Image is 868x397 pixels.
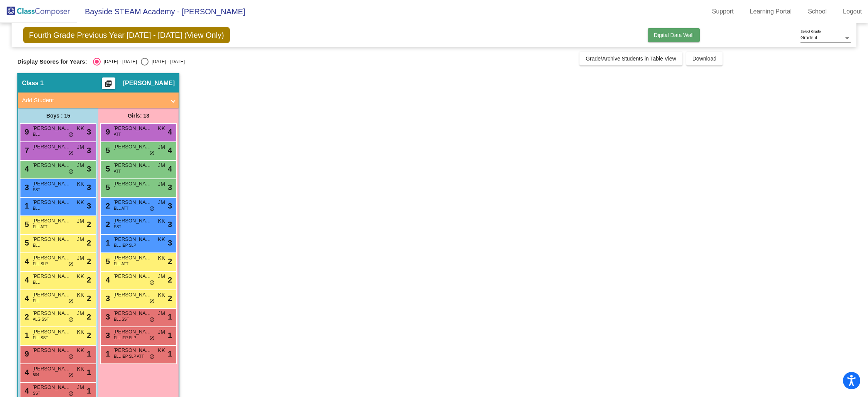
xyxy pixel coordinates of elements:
[23,276,29,284] span: 4
[32,254,71,262] span: [PERSON_NAME]
[113,198,152,206] span: [PERSON_NAME]
[113,254,152,262] span: [PERSON_NAME]
[113,217,152,225] span: [PERSON_NAME]
[77,198,84,207] span: KK
[586,56,676,62] span: Grade/Archive Students in Table View
[113,236,152,243] span: [PERSON_NAME]
[158,236,165,244] span: KK
[77,328,84,336] span: KK
[32,291,71,299] span: [PERSON_NAME]
[22,79,44,87] span: Class 1
[87,311,91,323] span: 2
[68,261,74,267] span: do_not_disturb_alt
[113,310,152,317] span: [PERSON_NAME]
[114,205,128,211] span: ELL ATT
[68,132,74,138] span: do_not_disturb_alt
[23,257,29,266] span: 4
[32,143,71,151] span: [PERSON_NAME]
[114,335,136,341] span: ELL IEP SLP
[104,294,110,303] span: 3
[32,198,71,206] span: [PERSON_NAME]
[23,387,29,395] span: 4
[168,219,172,230] span: 3
[168,163,172,175] span: 4
[800,35,817,40] span: Grade 4
[23,146,29,155] span: 7
[104,239,110,247] span: 1
[87,182,91,193] span: 3
[23,350,29,358] span: 9
[168,311,172,323] span: 1
[104,128,110,136] span: 9
[18,93,179,108] mat-expansion-panel-header: Add Student
[114,242,136,248] span: ELL IEP SLP
[77,236,84,244] span: JM
[87,200,91,212] span: 3
[32,365,71,373] span: [PERSON_NAME]
[87,348,91,360] span: 1
[22,96,165,105] mat-panel-title: Add Student
[158,310,165,318] span: JM
[168,126,172,138] span: 4
[68,317,74,323] span: do_not_disturb_alt
[104,165,110,173] span: 5
[68,150,74,156] span: do_not_disturb_alt
[706,5,740,18] a: Support
[158,347,165,355] span: KK
[158,180,165,188] span: JM
[23,183,29,192] span: 3
[113,328,152,336] span: [PERSON_NAME]
[104,276,110,284] span: 4
[158,273,165,281] span: JM
[33,390,40,396] span: SST
[77,143,84,151] span: JM
[32,328,71,336] span: [PERSON_NAME]
[158,291,165,299] span: KK
[23,202,29,210] span: 1
[168,274,172,286] span: 2
[149,354,155,360] span: do_not_disturb_alt
[104,80,113,91] mat-icon: picture_as_pdf
[33,224,47,230] span: ELL ATT
[77,365,84,373] span: KK
[114,353,144,359] span: ELL IEP SLP ATT
[113,180,152,188] span: [PERSON_NAME]
[32,161,71,169] span: [PERSON_NAME]
[113,273,152,280] span: [PERSON_NAME]
[104,257,110,266] span: 5
[104,313,110,321] span: 3
[102,77,115,89] button: Print Students Details
[32,384,71,391] span: [PERSON_NAME]
[168,237,172,249] span: 3
[77,217,84,225] span: JM
[32,217,71,225] span: [PERSON_NAME] [PERSON_NAME]
[68,298,74,304] span: do_not_disturb_alt
[149,280,155,286] span: do_not_disturb_alt
[93,58,185,66] mat-radio-group: Select an option
[158,198,165,207] span: JM
[114,131,121,137] span: ATT
[23,331,29,340] span: 1
[168,330,172,341] span: 1
[149,317,155,323] span: do_not_disturb_alt
[168,145,172,156] span: 4
[87,330,91,341] span: 2
[33,335,48,341] span: ELL SST
[158,161,165,170] span: JM
[33,242,40,248] span: ELL
[23,294,29,303] span: 4
[149,58,185,65] div: [DATE] - [DATE]
[158,124,165,133] span: KK
[87,163,91,175] span: 3
[32,124,71,132] span: [PERSON_NAME] [PERSON_NAME]
[113,143,152,151] span: [PERSON_NAME]
[149,206,155,212] span: do_not_disturb_alt
[158,217,165,225] span: KK
[23,165,29,173] span: 4
[33,131,40,137] span: ELL
[87,274,91,286] span: 2
[23,128,29,136] span: 9
[104,220,110,229] span: 2
[87,126,91,138] span: 3
[23,239,29,247] span: 5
